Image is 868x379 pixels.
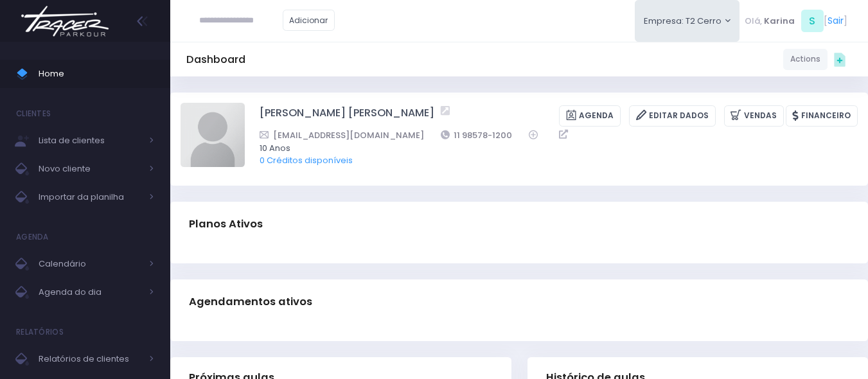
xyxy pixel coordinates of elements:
span: 10 Anos [260,142,841,155]
a: [EMAIL_ADDRESS][DOMAIN_NAME] [260,128,424,142]
a: Actions [783,49,828,70]
a: [PERSON_NAME] [PERSON_NAME] [260,105,434,127]
div: [ ] [740,6,852,35]
a: Editar Dados [629,105,716,127]
span: Home [39,66,154,82]
img: PIETRO OKAMOTO N. DE OLIVEIRA avatar [181,103,245,167]
h5: Dashboard [186,53,245,66]
a: Financeiro [786,105,858,127]
h3: Agendamentos ativos [189,283,312,320]
a: Sair [828,14,844,28]
span: Karina [764,15,795,28]
h4: Agenda [16,224,49,250]
span: Importar da planilha [39,189,141,206]
h4: Relatórios [16,319,64,345]
span: Agenda do dia [39,284,141,301]
span: Olá, [745,15,762,28]
span: S [801,10,824,32]
a: 0 Créditos disponíveis [260,154,353,166]
span: Novo cliente [39,161,141,177]
a: Adicionar [283,10,335,31]
span: Lista de clientes [39,132,141,149]
a: Agenda [559,105,621,127]
span: Relatórios de clientes [39,351,141,367]
span: Calendário [39,256,141,272]
h4: Clientes [16,101,51,127]
a: Vendas [724,105,784,127]
a: 11 98578-1200 [441,128,513,142]
h3: Planos Ativos [189,206,263,242]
